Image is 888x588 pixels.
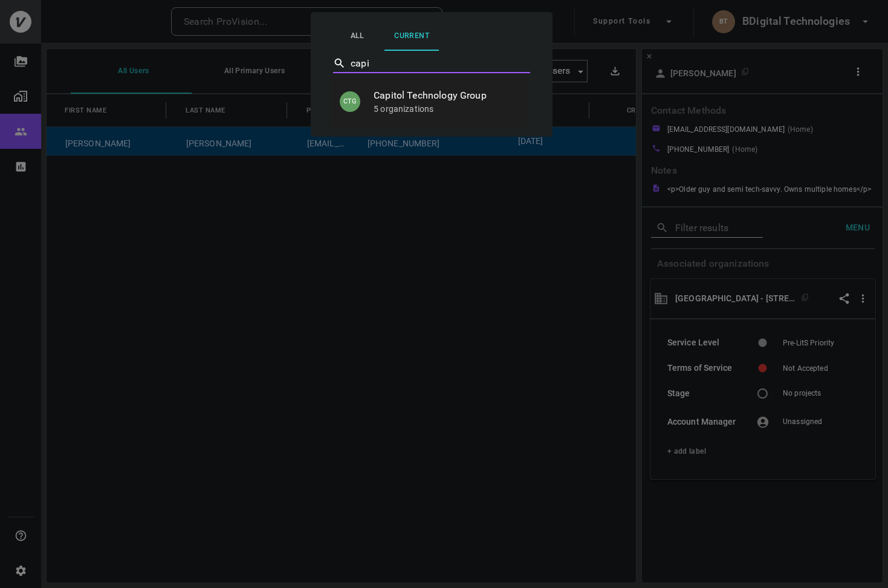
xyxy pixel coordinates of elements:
button: Current [384,22,439,51]
button: All [330,22,384,51]
p: CTG [340,91,360,112]
button: Close [529,61,531,64]
p: 5 organizations [374,103,517,115]
span: Capitol Technology Group [374,88,517,103]
input: Select Partner… [351,54,512,73]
